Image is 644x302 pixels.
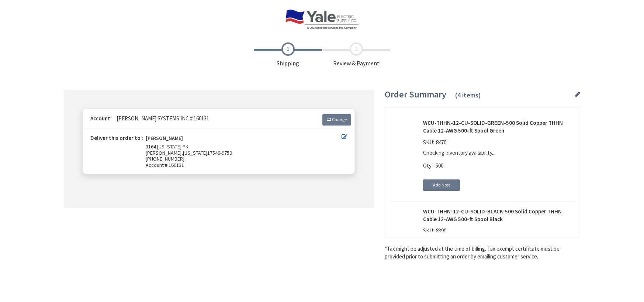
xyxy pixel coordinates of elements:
span: 3164 [US_STATE] PK [146,143,188,150]
strong: Account: [90,115,112,122]
div: SKU: [423,227,448,237]
: *Tax might be adjusted at the time of billing. Tax exempt certificate must be provided prior to s... [385,245,580,261]
span: Account # 160131 [146,162,342,168]
span: Change [332,117,347,122]
p: Checking inventory availability... [423,149,571,157]
img: Yale Electric Supply Co. [285,9,359,30]
span: Shipping [254,42,322,68]
span: (4 items) [455,91,481,99]
strong: Deliver this order to : [90,134,143,141]
span: Order Summary [385,89,446,100]
span: Review & Payment [322,42,390,68]
span: Qty [423,162,432,169]
div: SKU: [423,138,448,149]
strong: WCU-THHN-12-CU-SOLID-BLACK-500 Solid Copper THHN Cable 12-AWG 500-ft Spool Black [423,207,574,223]
strong: [PERSON_NAME] [146,135,183,144]
span: [US_STATE] [183,150,207,156]
span: [PERSON_NAME] SYSTEMS INC # 160131 [113,115,209,122]
span: [PHONE_NUMBER] [146,155,184,162]
strong: WCU-THHN-12-CU-SOLID-GREEN-500 Solid Copper THHN Cable 12-AWG 500-ft Spool Green [423,119,574,135]
span: [PERSON_NAME], [146,150,183,156]
span: 500 [436,162,443,169]
a: Change [322,114,351,125]
span: 17540-9750 [207,150,232,156]
span: 8470 [434,139,448,146]
span: 8390 [434,227,448,234]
